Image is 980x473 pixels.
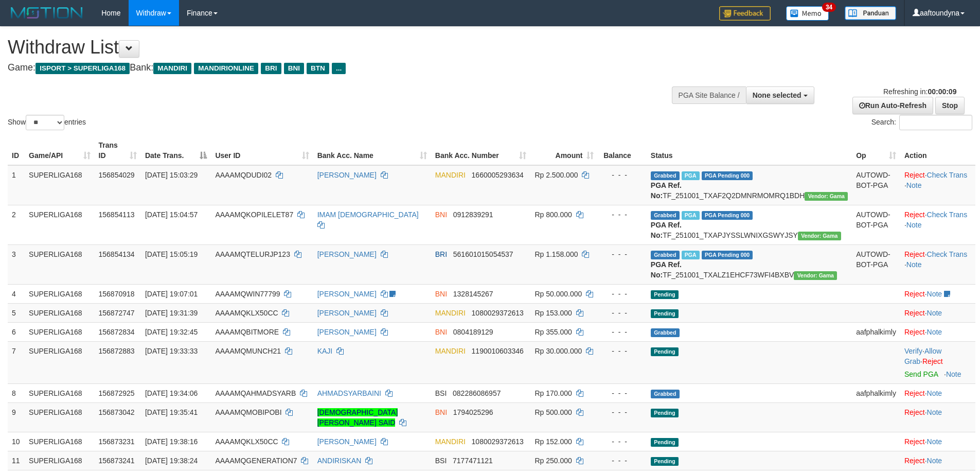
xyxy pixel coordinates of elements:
[25,303,94,322] td: SUPERLIGA168
[317,389,381,397] a: AHMADSYARBAINI
[145,250,198,258] span: [DATE] 15:05:19
[927,457,942,465] a: Note
[852,136,900,165] th: Op: activate to sort column ascending
[651,409,679,417] span: Pending
[99,290,135,298] span: 156870918
[153,63,191,74] span: MANDIRI
[215,408,281,416] span: AAAAMQMOBIPOBI
[602,407,642,417] div: - - -
[8,244,25,284] td: 3
[25,432,94,451] td: SUPERLIGA168
[651,328,680,337] span: Grabbed
[8,205,25,244] td: 2
[927,211,968,219] a: Check Trans
[453,408,493,416] span: Copy 1794025296 to clipboard
[927,328,942,336] a: Note
[900,303,975,322] td: ·
[435,211,447,219] span: BNI
[871,115,972,130] label: Search:
[602,346,642,356] div: - - -
[145,290,198,298] span: [DATE] 19:07:01
[95,136,141,165] th: Trans ID: activate to sort column ascending
[435,171,466,179] span: MANDIRI
[900,432,975,451] td: ·
[534,328,572,336] span: Rp 355.000
[651,347,679,356] span: Pending
[453,211,493,219] span: Copy 0912839291 to clipboard
[8,37,643,58] h1: Withdraw List
[99,309,135,317] span: 156872747
[99,457,135,465] span: 156873241
[145,309,198,317] span: [DATE] 19:31:39
[927,309,942,317] a: Note
[435,250,447,258] span: BRI
[472,309,524,317] span: Copy 1080029372613 to clipboard
[99,328,135,336] span: 156872834
[215,250,290,258] span: AAAAMQTELURJP123
[719,6,771,21] img: Feedback.jpg
[602,388,642,398] div: - - -
[651,251,680,259] span: Grabbed
[651,171,680,180] span: Grabbed
[852,322,900,341] td: aafphalkimly
[900,205,975,244] td: · ·
[435,290,447,298] span: BNI
[8,115,86,130] label: Show entries
[904,347,941,365] span: ·
[900,136,975,165] th: Action
[534,290,582,298] span: Rp 50.000.000
[435,309,466,317] span: MANDIRI
[852,165,900,205] td: AUTOWD-BOT-PGA
[602,436,642,447] div: - - -
[435,408,447,416] span: BNI
[906,181,922,189] a: Note
[435,389,447,397] span: BSI
[822,3,836,12] span: 34
[927,250,968,258] a: Check Trans
[927,389,942,397] a: Note
[534,250,578,258] span: Rp 1.158.000
[35,63,130,74] span: ISPORT > SUPERLIGA168
[651,221,682,239] b: PGA Ref. No:
[215,437,278,446] span: AAAAMQKLX50CC
[8,5,86,21] img: MOTION_logo.png
[317,309,377,317] a: [PERSON_NAME]
[99,389,135,397] span: 156872925
[946,370,961,378] a: Note
[904,250,925,258] a: Reject
[141,136,211,165] th: Date Trans.: activate to sort column descending
[530,136,598,165] th: Amount: activate to sort column ascending
[904,328,925,336] a: Reject
[651,390,680,398] span: Grabbed
[682,251,700,259] span: Marked by aafsengchandara
[317,347,333,355] a: KAJI
[852,97,933,114] a: Run Auto-Refresh
[261,63,281,74] span: BRI
[25,322,94,341] td: SUPERLIGA168
[534,347,582,355] span: Rp 30.000.000
[904,457,925,465] a: Reject
[672,86,746,104] div: PGA Site Balance /
[317,408,398,427] a: [DEMOGRAPHIC_DATA][PERSON_NAME] SAID
[805,192,848,201] span: Vendor URL: https://trx31.1velocity.biz
[845,6,896,20] img: panduan.png
[99,171,135,179] span: 156854029
[904,370,938,378] a: Send PGA
[317,250,377,258] a: [PERSON_NAME]
[313,136,431,165] th: Bank Acc. Name: activate to sort column ascending
[472,171,524,179] span: Copy 1660005293634 to clipboard
[453,290,493,298] span: Copy 1328145267 to clipboard
[194,63,258,74] span: MANDIRIONLINE
[927,408,942,416] a: Note
[927,290,942,298] a: Note
[746,86,814,104] button: None selected
[852,205,900,244] td: AUTOWD-BOT-PGA
[602,249,642,259] div: - - -
[906,221,922,229] a: Note
[900,284,975,303] td: ·
[317,171,377,179] a: [PERSON_NAME]
[904,171,925,179] a: Reject
[435,457,447,465] span: BSI
[453,457,493,465] span: Copy 7177471121 to clipboard
[8,341,25,383] td: 7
